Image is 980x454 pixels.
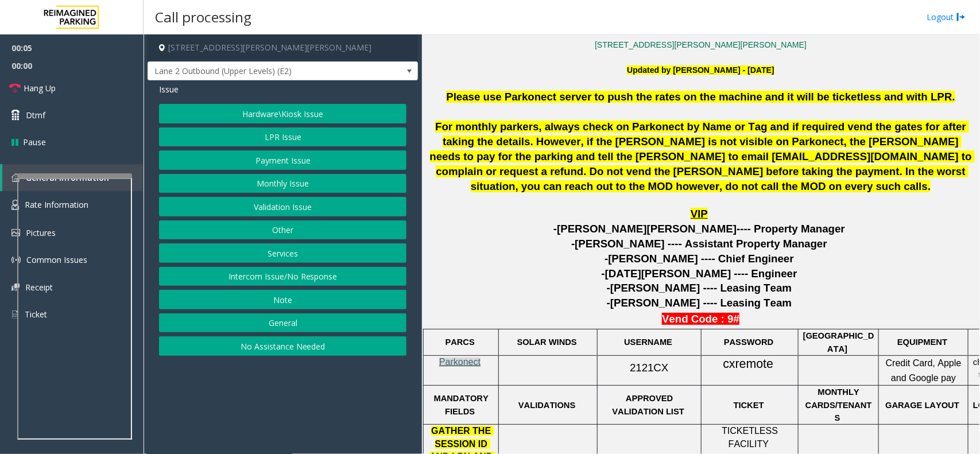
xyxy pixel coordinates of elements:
[662,313,739,325] b: Vend Code : 9#
[605,253,794,265] span: -[PERSON_NAME] ---- Chief Engineer
[148,62,363,80] span: Lane 2 Outbound (Upper Levels) (E2)
[627,65,774,75] font: Updated by [PERSON_NAME] - [DATE]
[722,426,780,448] span: TICKETLESS FACILITY
[159,174,406,193] button: Monthly Issue
[624,337,672,347] span: USERNAME
[737,223,845,235] span: ---- Property Manager
[595,40,807,49] a: [STREET_ADDRESS][PERSON_NAME][PERSON_NAME]
[803,331,874,353] span: [GEOGRAPHIC_DATA]
[734,401,764,410] span: TICKET
[885,401,959,410] span: GARAGE LAYOUT
[553,223,647,235] span: -[PERSON_NAME]
[11,229,20,236] img: 'icon'
[159,243,406,263] button: Services
[26,172,109,183] span: General Information
[159,197,406,216] button: Validation Issue
[927,11,966,23] a: Logout
[613,394,684,416] span: APPROVED VALIDATION LIST
[11,284,20,291] img: 'icon'
[23,136,46,148] span: Pause
[723,357,774,371] span: cxremote
[434,394,491,416] span: MANDATORY FIELDS
[2,164,144,191] a: General Information
[159,104,406,123] button: Hardware\Kiosk Issue
[439,357,481,367] span: Parkonect
[159,150,406,170] button: Payment Issue
[446,337,475,347] span: PARCS
[11,255,21,265] img: 'icon'
[517,337,577,347] span: SOLAR WINDS
[607,282,792,294] span: -[PERSON_NAME] ---- Leasing Team
[956,11,966,23] img: logout
[602,267,797,280] span: -[DATE][PERSON_NAME] ---- Engineer
[886,358,964,383] span: Credit Card, Apple and Google pay
[159,267,406,286] button: Intercom Issue/No Response
[897,337,947,347] span: EQUIPMENT
[630,362,668,374] span: 2121CX
[607,297,792,309] span: -[PERSON_NAME] ---- Leasing Team
[159,220,406,240] button: Other
[159,83,179,95] span: Issue
[518,401,575,410] span: VALIDATIONS
[148,34,418,61] h4: [STREET_ADDRESS][PERSON_NAME][PERSON_NAME]
[24,82,56,94] span: Hang Up
[571,238,827,250] span: -[PERSON_NAME] ---- Assistant Property Manager
[446,91,955,103] span: Please use Parkonect server to push the rates on the machine and it will be ticketless and with LPR.
[26,109,45,121] span: Dtmf
[11,200,19,210] img: 'icon'
[159,290,406,309] button: Note
[691,208,708,220] span: VIP
[159,127,406,147] button: LPR Issue
[439,358,481,367] a: Parkonect
[647,223,737,235] span: [PERSON_NAME]
[430,121,975,192] span: For monthly parkers, always check on Parkonect by Name or Tag and if required vend the gates for ...
[159,313,406,333] button: General
[11,173,20,182] img: 'icon'
[805,387,872,422] span: MONTHLY CARDS/TENANTS
[149,3,257,31] h3: Call processing
[11,309,19,320] img: 'icon'
[159,336,406,356] button: No Assistance Needed
[724,337,773,347] span: PASSWORD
